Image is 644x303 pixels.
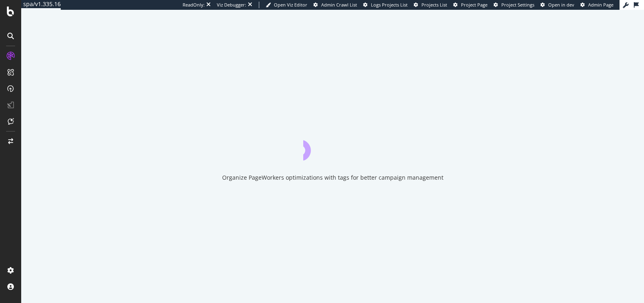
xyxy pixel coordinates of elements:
[540,2,574,8] a: Open in dev
[217,2,246,8] div: Viz Debugger:
[580,2,613,8] a: Admin Page
[266,2,307,8] a: Open Viz Editor
[501,2,534,8] span: Project Settings
[303,131,362,160] div: animation
[494,2,534,8] a: Project Settings
[453,2,487,8] a: Project Page
[222,174,443,182] div: Organize PageWorkers optimizations with tags for better campaign management
[421,2,447,8] span: Projects List
[274,2,307,8] span: Open Viz Editor
[313,2,357,8] a: Admin Crawl List
[363,2,408,8] a: Logs Projects List
[321,2,357,8] span: Admin Crawl List
[183,2,205,8] div: ReadOnly:
[371,2,408,8] span: Logs Projects List
[414,2,447,8] a: Projects List
[548,2,574,8] span: Open in dev
[461,2,487,8] span: Project Page
[588,2,613,8] span: Admin Page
